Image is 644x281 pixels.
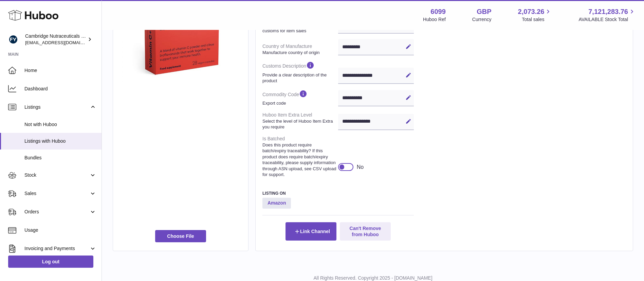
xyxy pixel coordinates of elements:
[423,16,446,23] div: Huboo Ref
[25,40,100,45] span: [EMAIL_ADDRESS][DOMAIN_NAME]
[588,7,628,16] span: 7,121,283.76
[472,16,492,23] div: Currency
[262,133,338,180] dt: Is Batched
[24,86,96,92] span: Dashboard
[24,121,96,128] span: Not with Huboo
[24,190,89,197] span: Sales
[340,222,391,241] button: Can't Remove from Huboo
[24,138,96,144] span: Listings with Huboo
[24,209,89,215] span: Orders
[24,67,96,74] span: Home
[262,50,336,56] strong: Manufacture country of origin
[262,40,338,58] dt: Country of Manufacture
[262,58,338,86] dt: Customs Description
[262,87,338,109] dt: Commodity Code
[262,191,414,196] h3: Listing On
[518,7,545,16] span: 2,073.26
[25,33,86,46] div: Cambridge Nutraceuticals Ltd
[262,100,336,106] strong: Export code
[24,155,96,161] span: Bundles
[357,163,364,171] div: No
[578,16,636,23] span: AVAILABLE Stock Total
[522,16,552,23] span: Total sales
[262,72,336,84] strong: Provide a clear description of the product
[24,172,89,178] span: Stock
[24,227,96,233] span: Usage
[578,7,636,23] a: 7,121,283.76 AVAILABLE Stock Total
[8,34,18,45] img: internalAdmin-6099@internal.huboo.com
[262,198,291,209] strong: Amazon
[286,222,336,241] button: Link Channel
[8,256,93,268] a: Log out
[24,104,89,110] span: Listings
[262,118,336,130] strong: Select the level of Huboo Item Extra you require
[24,245,89,252] span: Invoicing and Payments
[518,7,552,23] a: 2,073.26 Total sales
[477,7,491,16] strong: GBP
[155,230,206,242] span: Choose File
[262,109,338,133] dt: Huboo Item Extra Level
[430,7,446,16] strong: 6099
[262,142,336,178] strong: Does this product require batch/expiry traceability? If this product does require batch/expiry tr...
